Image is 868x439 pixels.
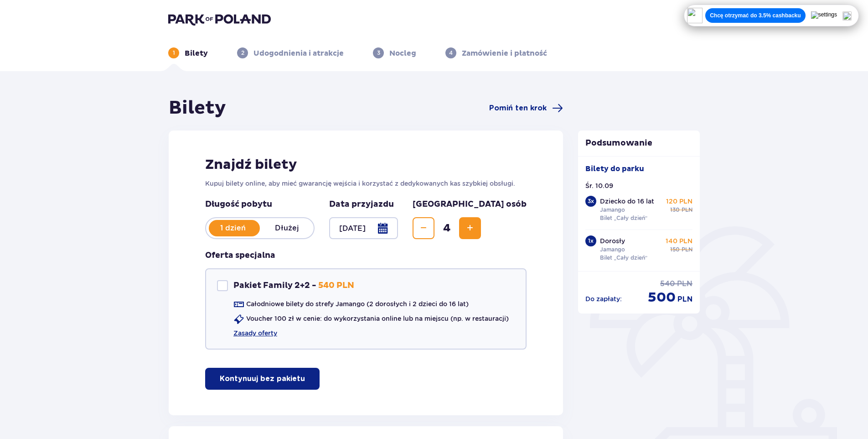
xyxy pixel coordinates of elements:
p: 3 [377,49,380,57]
p: PLN [682,206,692,214]
button: Increase [459,217,481,239]
h2: Znajdź bilety [205,156,527,173]
p: Zamówienie i płatność [462,48,547,58]
p: Bilet „Cały dzień” [600,214,648,222]
p: Pakiet Family 2+2 - [233,280,316,291]
p: Voucher 100 zł w cenie: do wykorzystania online lub na miejscu (np. w restauracji) [246,314,509,323]
button: Kontynuuj bez pakietu [205,368,320,390]
p: Dłużej [260,223,314,233]
img: Park of Poland logo [168,13,271,26]
p: Jamango [600,206,625,214]
div: 3 x [585,196,596,207]
p: PLN [677,279,692,289]
p: 4 [449,49,453,57]
p: 120 PLN [666,197,692,206]
p: Oferta specjalna [205,250,275,261]
a: Zasady oferty [233,329,277,338]
p: PLN [677,294,692,304]
p: Długość pobytu [205,199,315,210]
p: Jamango [600,246,625,254]
p: Do zapłaty : [585,294,622,303]
p: Nocleg [389,48,416,58]
p: Dziecko do 16 lat [600,197,654,206]
p: 540 [660,279,675,289]
span: 4 [436,221,457,235]
a: Pomiń ten krok [489,103,563,114]
p: Bilet „Cały dzień” [600,254,648,262]
p: 2 [241,49,244,57]
h1: Bilety [169,97,226,120]
p: Kontynuuj bez pakietu [220,374,305,384]
p: PLN [682,246,692,254]
p: Podsumowanie [578,138,700,149]
p: 500 [648,289,676,306]
p: 1 [173,49,175,57]
p: Dorosły [600,236,625,246]
div: 1 x [585,235,596,246]
button: Decrease [413,217,434,239]
p: Data przyjazdu [329,199,394,210]
p: 150 [670,246,680,254]
p: 540 PLN [318,280,354,291]
p: Śr. 10.09 [585,181,613,190]
p: 140 PLN [666,236,692,246]
p: Bilety [185,48,208,58]
p: [GEOGRAPHIC_DATA] osób [413,199,527,210]
p: Bilety do parku [585,164,644,174]
p: Całodniowe bilety do strefy Jamango (2 dorosłych i 2 dzieci do 16 lat) [246,299,469,308]
p: Udogodnienia i atrakcje [253,48,344,58]
span: Pomiń ten krok [489,103,547,113]
p: 130 [670,206,680,214]
p: Kupuj bilety online, aby mieć gwarancję wejścia i korzystać z dedykowanych kas szybkiej obsługi. [205,179,527,188]
p: 1 dzień [206,223,260,233]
